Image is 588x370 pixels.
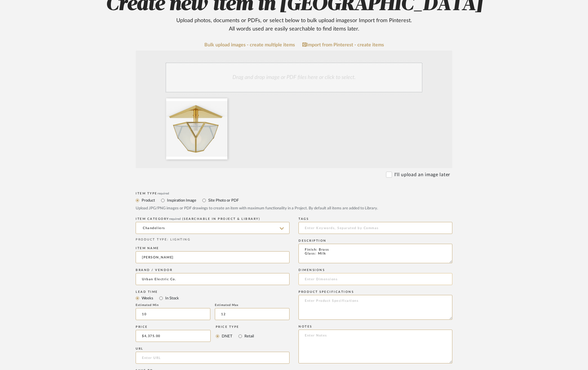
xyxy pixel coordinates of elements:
[298,222,452,234] input: Enter Keywords, Separated by Commas
[302,42,384,48] a: Import from Pinterest - create items
[136,290,290,294] div: Lead Time
[166,197,196,204] label: Inspiration Image
[136,303,210,307] div: Estimated Min
[221,333,232,339] label: DNET
[136,352,290,364] input: Enter URL
[182,217,261,220] span: (Searchable in Project & Library)
[136,217,290,221] div: ITEM CATEGORY
[157,192,169,195] span: required
[136,308,210,320] input: Estimated Min
[167,238,190,241] span: : LIGHTING
[215,303,290,307] div: Estimated Max
[136,347,290,351] div: URL
[141,295,153,302] label: Weeks
[298,290,452,294] div: Product Specifications
[216,325,254,329] div: Price Type
[136,246,290,250] div: Item name
[394,171,450,178] label: I'll upload an image later
[298,217,452,221] div: Tags
[298,268,452,272] div: Dimensions
[141,197,155,204] label: Product
[244,333,254,339] label: Retail
[136,205,452,211] div: Upload JPG/PNG images or PDF drawings to create an item with maximum functionality in a Project. ...
[136,192,452,195] div: Item Type
[215,308,290,320] input: Estimated Max
[136,251,290,263] input: Enter Name
[165,295,179,302] label: In Stock
[136,237,290,242] div: PRODUCT TYPE
[208,197,239,204] label: Site Photo or PDF
[136,222,290,234] input: Type a category to search and select
[216,330,254,342] mat-radio-group: Select price type
[169,217,181,220] span: required
[136,294,290,302] mat-radio-group: Select item type
[136,325,211,329] div: Price
[136,268,290,272] div: Brand / Vendor
[136,197,452,204] mat-radio-group: Select item type
[171,16,416,33] div: Upload photos, documents or PDFs, or select below to bulk upload images or Import from Pinterest ...
[204,42,295,48] a: Bulk upload images - create multiple items
[136,273,290,285] input: Unknown
[136,330,211,342] input: Enter DNET Price
[298,273,452,285] input: Enter Dimensions
[298,239,452,243] div: Description
[298,325,452,328] div: Notes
